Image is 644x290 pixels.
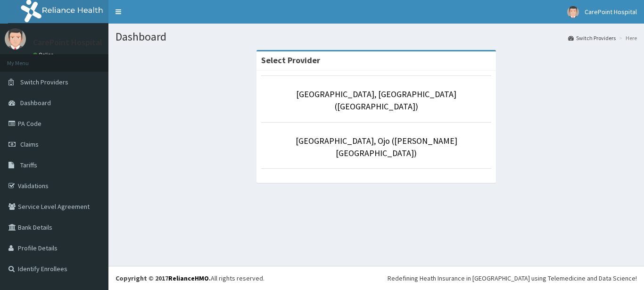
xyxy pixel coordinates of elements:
[33,38,102,47] p: CarePoint Hospital
[617,34,637,42] li: Here
[5,28,26,50] img: User Image
[168,274,209,282] a: RelianceHMO
[585,8,637,16] span: CarePoint Hospital
[20,140,39,149] span: Claims
[33,51,56,58] a: Online
[116,31,637,43] h1: Dashboard
[296,135,457,158] a: [GEOGRAPHIC_DATA], Ojo ([PERSON_NAME][GEOGRAPHIC_DATA])
[261,55,320,66] strong: Select Provider
[20,99,51,107] span: Dashboard
[296,89,456,112] a: [GEOGRAPHIC_DATA], [GEOGRAPHIC_DATA] ([GEOGRAPHIC_DATA])
[20,161,37,169] span: Tariffs
[388,273,637,283] div: Redefining Heath Insurance in [GEOGRAPHIC_DATA] using Telemedicine and Data Science!
[568,34,616,42] a: Switch Providers
[108,266,644,290] footer: All rights reserved.
[20,78,68,86] span: Switch Providers
[567,6,579,18] img: User Image
[116,274,211,282] strong: Copyright © 2017 .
